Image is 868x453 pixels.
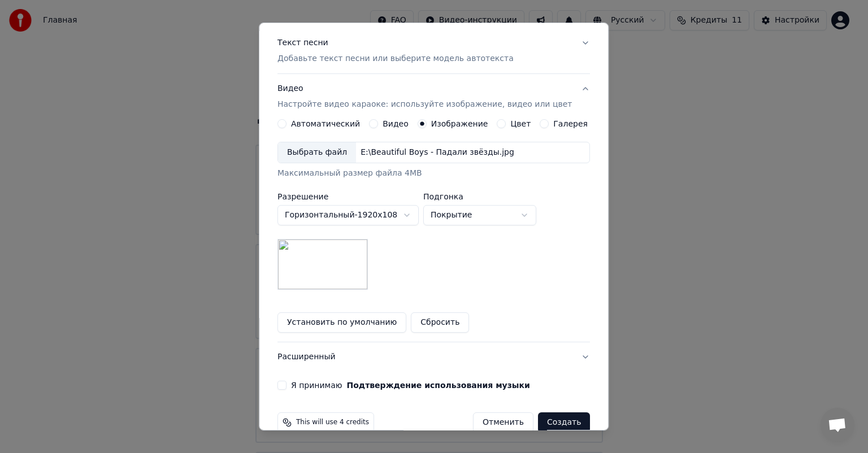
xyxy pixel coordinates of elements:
[431,120,488,128] label: Изображение
[291,381,530,389] label: Я принимаю
[296,418,369,427] span: This will use 4 credits
[473,412,533,433] button: Отменить
[347,381,530,389] button: Я принимаю
[277,168,590,179] div: Максимальный размер файла 4MB
[554,120,588,128] label: Галерея
[277,74,590,119] button: ВидеоНастройте видео караоке: используйте изображение, видео или цвет
[277,83,572,110] div: Видео
[383,120,409,128] label: Видео
[538,412,590,433] button: Создать
[277,193,419,201] label: Разрешение
[277,342,590,372] button: Расширенный
[277,312,406,333] button: Установить по умолчанию
[511,120,531,128] label: Цвет
[411,312,470,333] button: Сбросить
[278,142,356,163] div: Выбрать файл
[423,193,536,201] label: Подгонка
[277,53,514,64] p: Добавьте текст песни или выберите модель автотекста
[277,119,590,342] div: ВидеоНастройте видео караоке: используйте изображение, видео или цвет
[277,28,590,73] button: Текст песниДобавьте текст песни или выберите модель автотекста
[356,147,519,158] div: E:\Beautiful Boys - Падали звёзды.jpg
[291,120,360,128] label: Автоматический
[277,37,328,49] div: Текст песни
[277,99,572,110] p: Настройте видео караоке: используйте изображение, видео или цвет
